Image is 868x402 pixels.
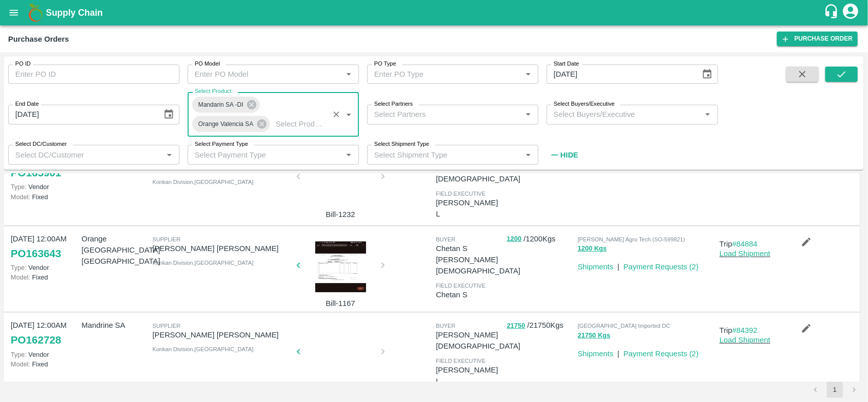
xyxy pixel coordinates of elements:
a: Shipments [578,350,613,358]
p: [DATE] 12:00AM [11,320,77,331]
p: / 1200 Kgs [507,233,574,245]
button: page 1 [827,382,843,398]
span: Supplier [153,323,181,329]
p: Orange [GEOGRAPHIC_DATA] [GEOGRAPHIC_DATA] [81,233,148,267]
span: Konkan Division , [GEOGRAPHIC_DATA] [153,260,254,266]
p: [PERSON_NAME][DEMOGRAPHIC_DATA] [436,329,520,352]
div: account of current user [842,2,860,23]
p: [PERSON_NAME] [PERSON_NAME] [153,329,290,341]
a: PO163643 [11,244,61,263]
a: Load Shipment [720,336,770,344]
input: Enter PO ID [8,65,179,84]
a: Payment Requests (2) [623,350,699,358]
nav: pagination navigation [806,382,864,398]
button: Open [342,148,355,162]
div: Mandarin SA -DI [192,97,260,113]
div: Orange Valencia SA [192,116,270,132]
button: 1200 [507,233,522,245]
label: Select Shipment Type [374,140,429,148]
button: 1200 Kgs [578,243,607,255]
input: Select Partners [370,108,519,121]
div: | [613,344,619,359]
button: Hide [547,146,581,164]
a: #84884 [732,240,758,248]
button: Open [522,148,535,162]
a: #84392 [732,326,758,334]
button: Choose date, selected date is Aug 29, 2025 [159,105,178,124]
span: [PERSON_NAME] Agro Tech (SO-599821) [578,236,685,242]
button: open drawer [2,1,25,24]
label: Select Buyers/Executive [554,100,615,108]
a: Shipments [578,263,613,271]
span: Model: [11,360,30,368]
span: Model: [11,193,30,201]
span: field executive [436,283,486,289]
p: [PERSON_NAME] L [436,197,502,220]
p: Vendor [11,263,77,272]
b: Supply Chain [46,8,103,18]
span: Konkan Division , [GEOGRAPHIC_DATA] [153,346,254,352]
label: Select Product [195,87,231,96]
span: Type: [11,351,26,358]
button: Open [163,148,176,162]
span: field executive [436,191,486,197]
input: End Date [8,105,155,124]
div: | [613,257,619,272]
button: Open [522,108,535,121]
p: Chetan S [436,243,520,254]
p: Bill-1167 [303,298,379,309]
p: [DATE] 12:00AM [11,233,77,244]
p: [PERSON_NAME][DEMOGRAPHIC_DATA] [436,254,520,277]
div: customer-support [824,4,842,22]
span: Mandarin SA -DI [192,100,250,110]
p: Fixed [11,192,77,202]
label: PO Model [195,60,220,68]
span: Type: [11,183,26,191]
span: Konkan Division , [GEOGRAPHIC_DATA] [153,179,254,185]
p: Mandrine SA [81,320,148,331]
input: Start Date [547,65,694,84]
p: Vendor [11,350,77,359]
button: Clear [330,108,343,121]
input: Enter PO Type [370,68,519,81]
input: Select Buyers/Executive [550,108,698,121]
span: Orange Valencia SA [192,119,259,130]
button: Open [342,108,355,121]
span: Type: [11,264,26,271]
a: Payment Requests (2) [623,263,699,271]
p: Fixed [11,272,77,282]
label: Start Date [554,60,579,68]
p: [PERSON_NAME] L [436,364,502,387]
a: Load Shipment [720,250,770,258]
p: Chetan S [436,289,502,300]
label: Select Partners [374,100,413,108]
button: 21750 [507,320,525,332]
p: Trip [720,325,786,336]
a: Supply Chain [46,6,824,20]
label: PO Type [374,60,396,68]
p: [PERSON_NAME][DEMOGRAPHIC_DATA] [436,162,520,185]
input: Select Shipment Type [370,148,519,161]
label: Select DC/Customer [15,140,67,148]
p: Bill-1232 [303,209,379,220]
span: [GEOGRAPHIC_DATA] Imported DC [578,323,670,329]
button: Choose date, selected date is Jul 1, 2025 [698,65,717,84]
label: PO ID [15,60,31,68]
a: PO162728 [11,331,61,349]
input: Select DC/Customer [11,148,160,161]
p: Fixed [11,359,77,369]
label: End Date [15,100,39,108]
span: field executive [436,358,486,364]
img: logo [25,3,46,23]
span: Supplier [153,236,181,242]
input: Enter PO Model [191,68,339,81]
button: Open [342,68,355,81]
button: 21750 Kgs [578,330,610,342]
span: buyer [436,236,455,242]
button: Open [701,108,714,121]
p: [PERSON_NAME] [PERSON_NAME] [153,243,290,254]
label: Select Payment Type [195,140,248,148]
input: Select Payment Type [191,148,326,161]
strong: Hide [560,151,578,159]
p: Trip [720,238,786,250]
